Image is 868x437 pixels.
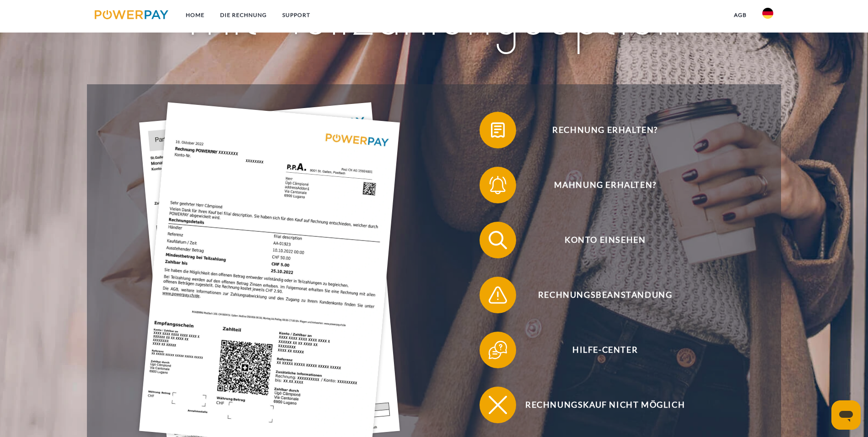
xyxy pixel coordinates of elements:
button: Rechnungskauf nicht möglich [480,387,717,423]
button: Rechnung erhalten? [480,112,717,148]
button: Rechnungsbeanstandung [480,277,717,313]
button: Mahnung erhalten? [480,167,717,203]
button: Konto einsehen [480,222,717,258]
img: qb_search.svg [486,229,509,251]
span: Konto einsehen [493,222,717,258]
span: Rechnungskauf nicht möglich [493,387,717,423]
span: Hilfe-Center [493,332,717,368]
button: Hilfe-Center [480,332,717,368]
img: qb_close.svg [486,393,509,416]
img: qb_bell.svg [486,174,509,197]
img: qb_help.svg [486,339,509,361]
span: Rechnung erhalten? [493,112,717,148]
img: qb_bill.svg [486,119,509,142]
a: SUPPORT [275,7,318,23]
img: logo-powerpay.svg [95,10,168,19]
img: de [762,8,773,19]
span: Mahnung erhalten? [493,167,717,203]
span: Rechnungsbeanstandung [493,277,717,313]
a: Home [178,7,212,23]
a: agb [726,7,755,23]
a: DIE RECHNUNG [212,7,275,23]
img: qb_warning.svg [486,284,509,306]
iframe: Schaltfläche zum Öffnen des Messaging-Fensters [831,400,861,430]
